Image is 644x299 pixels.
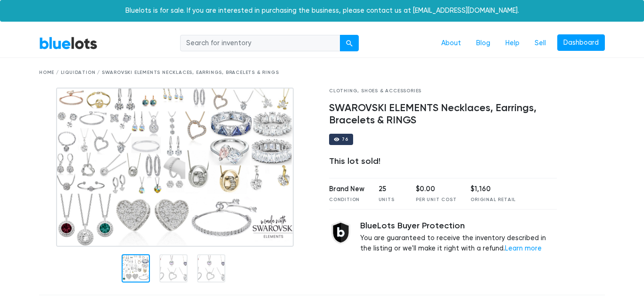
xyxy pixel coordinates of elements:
[180,35,340,52] input: Search for inventory
[39,69,605,76] div: Home / Liquidation / SWAROVSKI ELEMENTS Necklaces, Earrings, Bracelets & RINGS
[329,196,364,203] div: Condition
[379,184,402,194] div: 25
[342,137,348,142] div: 76
[498,34,527,52] a: Help
[416,184,456,194] div: $0.00
[39,36,98,50] a: BlueLots
[434,34,469,52] a: About
[557,34,605,51] a: Dashboard
[471,184,516,194] div: $1,160
[329,102,557,127] h4: SWAROVSKI ELEMENTS Necklaces, Earrings, Bracelets & RINGS
[527,34,553,52] a: Sell
[379,196,402,203] div: Units
[505,244,542,252] a: Learn more
[360,221,557,231] h5: BlueLots Buyer Protection
[416,196,456,203] div: Per Unit Cost
[469,34,498,52] a: Blog
[329,88,557,95] div: Clothing, Shoes & Accessories
[56,88,294,247] img: 9c02e030-718d-4316-97ef-101b1b3fb52d-1750375936.png
[360,221,557,253] div: You are guaranteed to receive the inventory described in the listing or we'll make it right with ...
[329,184,364,194] div: Brand New
[329,156,557,167] div: This lot sold!
[329,221,353,244] img: buyer_protection_shield-3b65640a83011c7d3ede35a8e5a80bfdfaa6a97447f0071c1475b91a4b0b3d01.png
[471,196,516,203] div: Original Retail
